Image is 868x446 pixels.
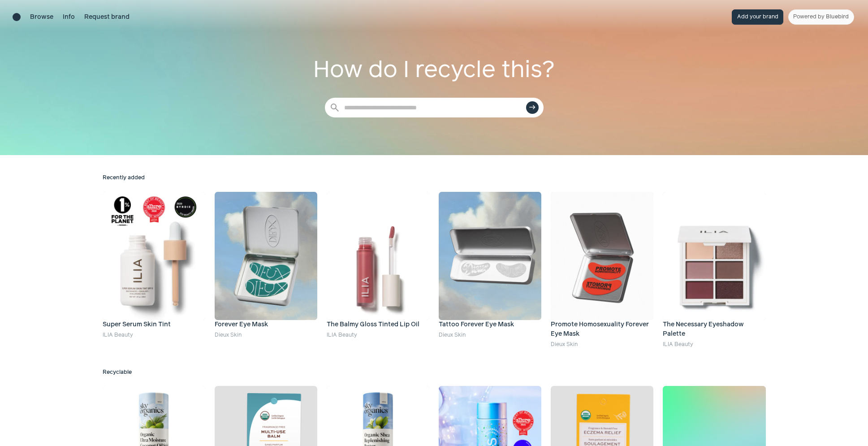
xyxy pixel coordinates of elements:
h4: Super Serum Skin Tint [103,320,205,329]
h4: The Necessary Eyeshadow Palette [663,320,765,339]
h1: How do I recycle this? [312,53,556,88]
img: Super Serum Skin Tint [103,192,205,320]
a: Promote Homosexuality Forever Eye Mask Promote Homosexuality Forever Eye Mask [551,192,653,339]
a: Tattoo Forever Eye Mask Tattoo Forever Eye Mask [439,192,541,329]
a: Super Serum Skin Tint Super Serum Skin Tint [103,192,205,329]
a: Request brand [84,13,130,22]
h2: Recently added [103,174,766,182]
a: Dieux Skin [439,332,466,338]
button: east [526,101,539,114]
h4: The Balmy Gloss Tinted Lip Oil [327,320,429,329]
img: Forever Eye Mask [215,192,317,320]
button: Add your brand [732,9,783,25]
a: Dieux Skin [551,342,578,347]
img: Tattoo Forever Eye Mask [439,192,541,320]
img: The Balmy Gloss Tinted Lip Oil [327,192,429,320]
img: The Necessary Eyeshadow Palette [663,192,765,320]
a: ILIA Beauty [663,342,693,347]
a: Info [63,13,75,22]
a: Brand directory home [13,13,21,21]
h4: Tattoo Forever Eye Mask [439,320,541,329]
a: The Necessary Eyeshadow Palette The Necessary Eyeshadow Palette [663,192,765,339]
a: Browse [30,13,53,22]
a: Dieux Skin [215,332,242,338]
a: ILIA Beauty [103,332,133,338]
img: Promote Homosexuality Forever Eye Mask [551,192,653,320]
span: search [329,102,340,113]
h2: Recyclable [103,368,766,377]
span: Bluebird [826,14,849,20]
a: Powered by Bluebird [788,9,854,25]
a: The Balmy Gloss Tinted Lip Oil The Balmy Gloss Tinted Lip Oil [327,192,429,329]
a: Forever Eye Mask Forever Eye Mask [215,192,317,329]
a: ILIA Beauty [327,332,357,338]
h4: Promote Homosexuality Forever Eye Mask [551,320,653,339]
span: east [529,104,536,111]
h4: Forever Eye Mask [215,320,317,329]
